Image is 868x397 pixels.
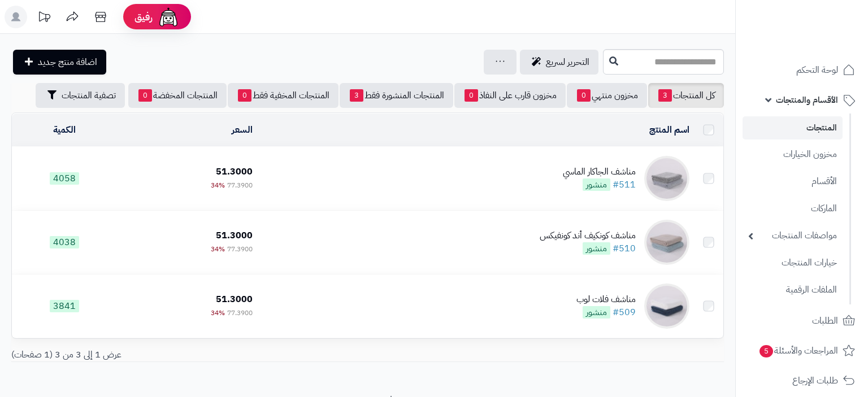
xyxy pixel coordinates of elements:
[743,197,843,221] a: الماركات
[583,306,610,319] span: منشور
[658,89,672,102] span: 3
[30,6,58,31] a: تحديثات المنصة
[340,83,453,108] a: المنتجات المنشورة فقط3
[743,251,843,275] a: خيارات المنتجات
[796,62,838,78] span: لوحة التحكم
[743,56,861,84] a: لوحة التحكم
[759,345,773,357] span: 5
[563,165,636,178] div: مناشف الجاكار الماسي
[758,343,838,359] span: المراجعات والأسئلة
[227,180,253,190] span: 77.3900
[743,337,861,364] a: المراجعات والأسئلة5
[546,55,589,69] span: التحرير لسريع
[138,89,152,102] span: 0
[134,10,153,24] span: رفيق
[157,6,180,28] img: ai-face.png
[812,313,838,329] span: الطلبات
[613,306,636,319] a: #509
[644,220,689,265] img: مناشف كونكيف أند كونفيكس
[520,50,598,75] a: التحرير لسريع
[216,293,253,306] span: 51.3000
[648,83,724,108] a: كل المنتجات3
[53,123,76,137] a: الكمية
[50,300,79,312] span: 3841
[232,123,253,137] a: السعر
[792,373,838,389] span: طلبات الإرجاع
[228,83,338,108] a: المنتجات المخفية فقط0
[540,229,636,242] div: مناشف كونكيف أند كونفيكس
[128,83,227,108] a: المنتجات المخفضة0
[613,178,636,191] a: #511
[216,229,253,242] span: 51.3000
[743,142,843,167] a: مخزون الخيارات
[454,83,566,108] a: مخزون قارب على النفاذ0
[743,278,843,302] a: الملفات الرقمية
[3,348,368,361] div: عرض 1 إلى 3 من 3 (1 صفحات)
[613,242,636,255] a: #510
[227,244,253,254] span: 77.3900
[36,83,125,108] button: تصفية المنتجات
[13,50,106,75] a: اضافة منتج جديد
[567,83,647,108] a: مخزون منتهي0
[38,55,97,69] span: اضافة منتج جديد
[238,89,251,102] span: 0
[649,123,689,137] a: اسم المنتج
[743,224,843,248] a: مواصفات المنتجات
[576,293,636,306] div: مناشف فلات لوب
[644,156,689,201] img: مناشف الجاكار الماسي
[50,172,79,185] span: 4058
[227,308,253,318] span: 77.3900
[743,307,861,334] a: الطلبات
[743,367,861,394] a: طلبات الإرجاع
[583,178,610,191] span: منشور
[62,89,116,102] span: تصفية المنتجات
[211,244,225,254] span: 34%
[743,116,843,139] a: المنتجات
[776,92,838,108] span: الأقسام والمنتجات
[644,283,689,329] img: مناشف فلات لوب
[216,165,253,178] span: 51.3000
[350,89,363,102] span: 3
[743,169,843,194] a: الأقسام
[577,89,591,102] span: 0
[211,180,225,190] span: 34%
[50,236,79,248] span: 4038
[211,308,225,318] span: 34%
[465,89,478,102] span: 0
[583,242,610,255] span: منشور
